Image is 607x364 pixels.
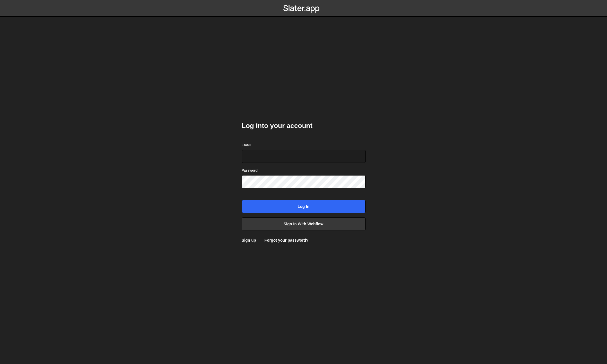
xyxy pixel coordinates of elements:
a: Sign in with Webflow [242,217,366,230]
label: Password [242,168,258,173]
a: Forgot your password? [265,238,308,242]
input: Log in [242,200,366,213]
a: Sign up [242,238,256,242]
label: Email [242,142,251,148]
h2: Log into your account [242,121,366,130]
